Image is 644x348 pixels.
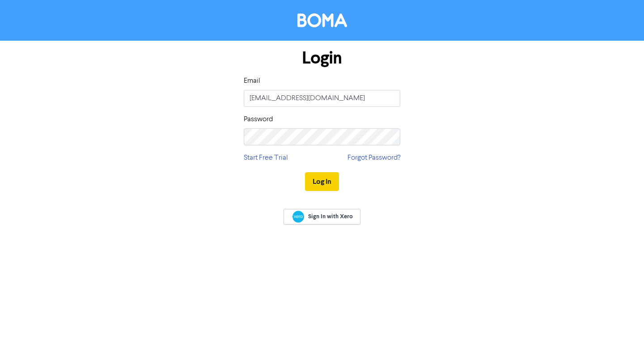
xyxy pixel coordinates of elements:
label: Password [244,114,273,125]
label: Email [244,76,260,86]
a: Start Free Trial [244,153,288,163]
button: Log In [305,172,339,191]
span: Sign In with Xero [308,212,353,221]
a: Sign In with Xero [284,209,360,225]
a: Forgot Password? [347,153,400,163]
img: BOMA Logo [297,13,347,27]
img: Xero logo [292,211,304,223]
h1: Login [244,48,400,68]
iframe: Chat Widget [599,305,644,348]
